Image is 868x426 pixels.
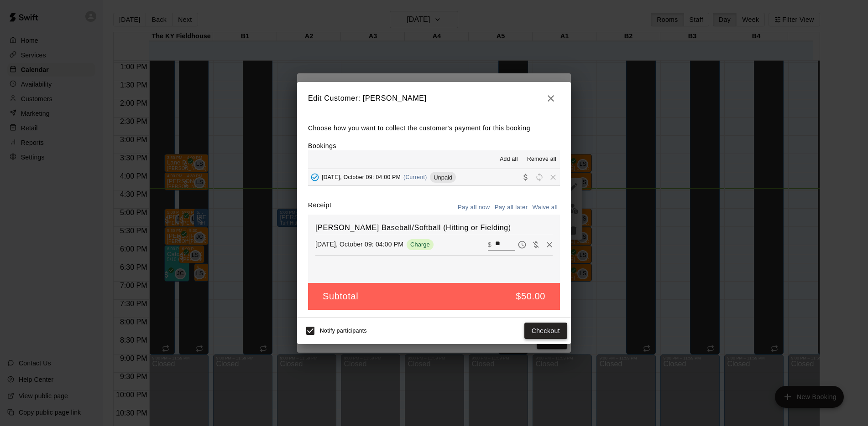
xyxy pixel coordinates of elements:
[519,174,533,180] span: Collect payment
[529,240,543,248] span: Waive payment
[543,238,556,251] button: Remove
[323,290,358,303] h5: Subtotal
[523,152,560,167] button: Remove all
[455,200,492,215] button: Pay all now
[515,240,529,248] span: Pay later
[524,323,567,339] button: Checkout
[322,174,401,180] span: [DATE], October 09: 04:00 PM
[494,152,523,167] button: Add all
[500,155,518,164] span: Add all
[315,240,403,249] p: [DATE], October 09: 04:00 PM
[527,155,556,164] span: Remove all
[308,170,322,184] button: Added - Collect Payment
[403,174,427,180] span: (Current)
[320,328,367,334] span: Notify participants
[488,240,492,249] p: $
[516,290,545,303] h5: $50.00
[492,200,530,215] button: Pay all later
[530,200,560,215] button: Waive all
[315,222,553,234] h6: [PERSON_NAME] Baseball/Softball (Hitting or Fielding)
[308,200,331,215] label: Receipt
[308,169,560,186] button: Added - Collect Payment[DATE], October 09: 04:00 PM(Current)UnpaidCollect paymentRescheduleRemove
[407,241,434,248] span: Charge
[546,174,560,180] span: Remove
[430,174,456,181] span: Unpaid
[297,82,571,115] h2: Edit Customer: [PERSON_NAME]
[308,123,560,134] p: Choose how you want to collect the customer's payment for this booking
[308,142,336,149] label: Bookings
[533,174,546,180] span: Reschedule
